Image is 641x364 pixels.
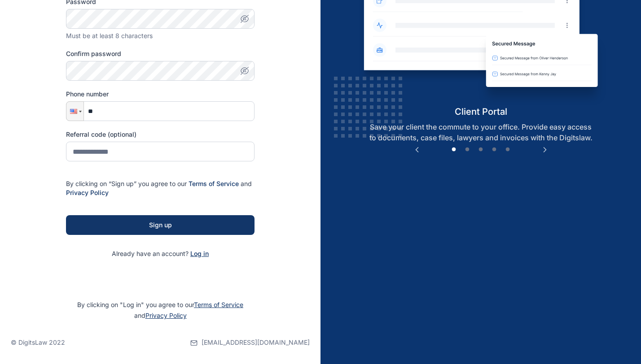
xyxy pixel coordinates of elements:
p: Already have an account? [66,249,255,258]
button: 5 [503,145,512,154]
h5: client portal [356,105,606,118]
label: Referral code (optional) [66,130,255,139]
p: By clicking on “Sign up” you agree to our and [66,179,255,197]
p: Save your client the commute to your office. Provide easy access to documents, case files, lawyer... [356,121,606,143]
p: © DigitsLaw 2022 [11,338,65,347]
label: Confirm password [66,49,255,58]
button: Next [540,145,549,154]
span: and [134,312,187,319]
label: Phone number [66,90,255,99]
button: 4 [490,145,499,154]
div: Sign up [80,221,240,230]
button: 3 [476,145,485,154]
a: Terms of Service [189,180,239,187]
button: 1 [449,145,458,154]
p: By clicking on "Log in" you agree to our [11,299,310,321]
span: [EMAIL_ADDRESS][DOMAIN_NAME] [202,338,310,347]
button: 2 [463,145,472,154]
a: Log in [190,250,209,257]
button: Sign up [66,215,255,235]
div: Must be at least 8 characters [66,31,255,40]
a: Terms of Service [194,301,243,308]
a: [EMAIL_ADDRESS][DOMAIN_NAME] [190,321,310,364]
a: Privacy Policy [66,189,109,196]
a: Privacy Policy [145,312,187,319]
div: United States: + 1 [66,102,83,121]
button: Previous [413,145,421,154]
